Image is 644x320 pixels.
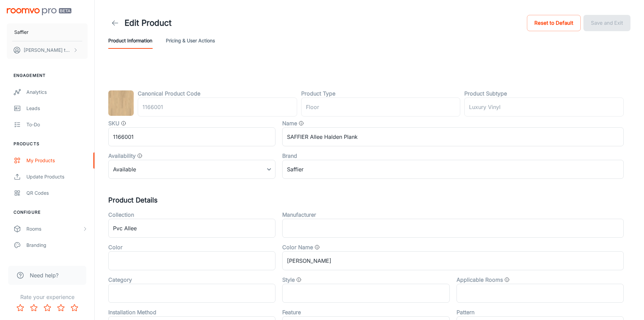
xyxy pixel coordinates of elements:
label: Color Name [282,243,313,251]
label: Pattern [457,308,474,316]
h5: Product Details [108,195,630,205]
label: Applicable Rooms [457,276,503,284]
button: Rate 3 star [41,301,54,315]
label: SKU [108,119,119,127]
button: [PERSON_NAME] ten Broeke [7,41,88,59]
h1: Edit Product [125,17,172,29]
img: SAFFIER Allee Halden Plank [108,90,134,116]
div: My Products [26,157,88,164]
button: Rate 1 star [14,301,27,315]
svg: SKU for the product [121,121,126,126]
label: Name [282,119,297,127]
label: Style [282,276,295,284]
div: Analytics [26,88,88,96]
label: Category [108,276,132,284]
p: Rate your experience [5,293,89,301]
div: Leads [26,105,88,112]
button: Rate 2 star [27,301,41,315]
svg: Product name [298,121,304,126]
div: Branding [26,241,88,249]
div: To-do [26,121,88,128]
label: Installation Method [108,308,156,316]
svg: Product style, such as "Traditional" or "Minimalist" [296,277,302,282]
button: Product Information [108,33,152,49]
label: Product Type [301,89,335,98]
div: Update Products [26,173,88,180]
span: Need help? [30,271,59,279]
svg: General color categories. i.e Cloud, Eclipse, Gallery Opening [314,244,320,250]
button: Rate 5 star [68,301,81,315]
label: Color [108,243,123,251]
p: [PERSON_NAME] ten Broeke [24,46,71,54]
div: QR Codes [26,189,88,197]
button: Saffier [7,23,88,41]
div: Available [108,160,275,179]
svg: Value that determines whether the product is available, discontinued, or out of stock [137,153,142,158]
label: Product Subtype [464,89,507,98]
label: Feature [282,308,301,316]
label: Brand [282,152,297,160]
div: Texts [26,258,88,265]
img: Roomvo PRO Beta [7,8,71,15]
button: Rate 4 star [54,301,68,315]
label: Manufacturer [282,211,316,219]
div: Rooms [26,225,82,233]
label: Availability [108,152,136,160]
p: Saffier [14,28,28,36]
svg: The type of rooms this product can be applied to [504,277,510,282]
label: Collection [108,211,134,219]
button: Pricing & User Actions [166,33,215,49]
label: Canonical Product Code [138,89,200,98]
button: Reset to Default [527,15,581,31]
